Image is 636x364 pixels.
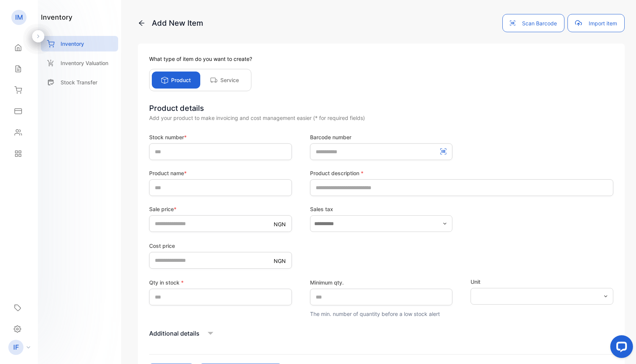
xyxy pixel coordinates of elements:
[61,59,108,67] p: Inventory Valuation
[149,278,292,286] label: Qty in stock
[149,114,613,122] div: Add your product to make invoicing and cost management easier (* for required fields)
[138,17,203,29] p: Add New Item
[149,103,613,114] div: Product details
[149,169,292,177] label: Product name
[149,55,613,63] p: What type of item do you want to create?
[149,242,292,250] label: Cost price
[13,342,19,352] p: IF
[604,332,636,364] iframe: LiveChat chat widget
[149,205,292,213] label: Sale price
[310,169,613,177] label: Product description
[220,76,239,84] p: Service
[41,36,118,51] a: Inventory
[310,205,453,213] label: Sales tax
[149,329,200,338] p: Additional details
[274,257,286,265] p: NGN
[310,133,453,141] label: Barcode number
[41,55,118,71] a: Inventory Valuation
[310,310,453,318] p: The min. number of quantity before a low stock alert
[171,76,191,84] p: Product
[310,278,453,286] label: Minimum qty.
[567,14,625,32] button: Import item
[471,278,613,286] label: Unit
[61,78,97,86] p: Stock Transfer
[502,14,564,32] button: Scan Barcode
[61,40,84,48] p: Inventory
[15,12,23,22] p: IM
[41,12,72,22] h1: inventory
[41,75,118,90] a: Stock Transfer
[149,133,292,141] label: Stock number
[274,220,286,228] p: NGN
